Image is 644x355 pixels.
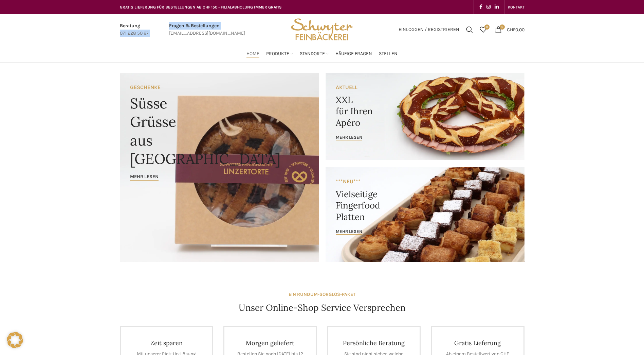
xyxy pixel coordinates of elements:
[246,51,259,57] span: Home
[120,5,282,10] span: GRATIS LIEFERUNG FÜR BESTELLUNGEN AB CHF 150 - FILIALABHOLUNG IMMER GRATIS
[266,47,293,61] a: Produkte
[507,27,525,32] bdi: 0.00
[507,27,515,32] span: CHF
[484,2,493,12] a: Instagram social link
[289,26,355,32] a: Site logo
[395,23,463,36] a: Einloggen / Registrieren
[120,22,149,37] a: Infobox link
[289,291,355,297] strong: EIN RUNDUM-SORGLOS-PAKET
[508,0,525,14] a: KONTAKT
[500,24,505,30] span: 0
[379,51,398,57] span: Stellen
[169,22,245,37] a: Infobox link
[300,47,329,61] a: Standorte
[504,0,528,14] div: Secondary navigation
[289,14,355,45] img: Bäckerei Schwyter
[326,73,525,160] a: Banner link
[131,339,202,347] h4: Zeit sparen
[492,23,528,36] a: 0 CHF0.00
[442,339,513,347] h4: Gratis Lieferung
[235,339,306,347] h4: Morgen geliefert
[326,167,525,262] a: Banner link
[239,302,406,314] h4: Unser Online-Shop Service Versprechen
[300,51,325,57] span: Standorte
[484,24,490,30] span: 0
[463,23,476,36] a: Suchen
[477,2,484,12] a: Facebook social link
[335,51,372,57] span: Häufige Fragen
[508,5,525,10] span: KONTAKT
[335,47,372,61] a: Häufige Fragen
[476,23,490,36] div: Meine Wunschliste
[476,23,490,36] a: 0
[246,47,259,61] a: Home
[116,47,528,61] div: Main navigation
[379,47,398,61] a: Stellen
[399,27,459,32] span: Einloggen / Registrieren
[338,339,410,347] h4: Persönliche Beratung
[493,2,501,12] a: Linkedin social link
[266,51,289,57] span: Produkte
[120,73,319,262] a: Banner link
